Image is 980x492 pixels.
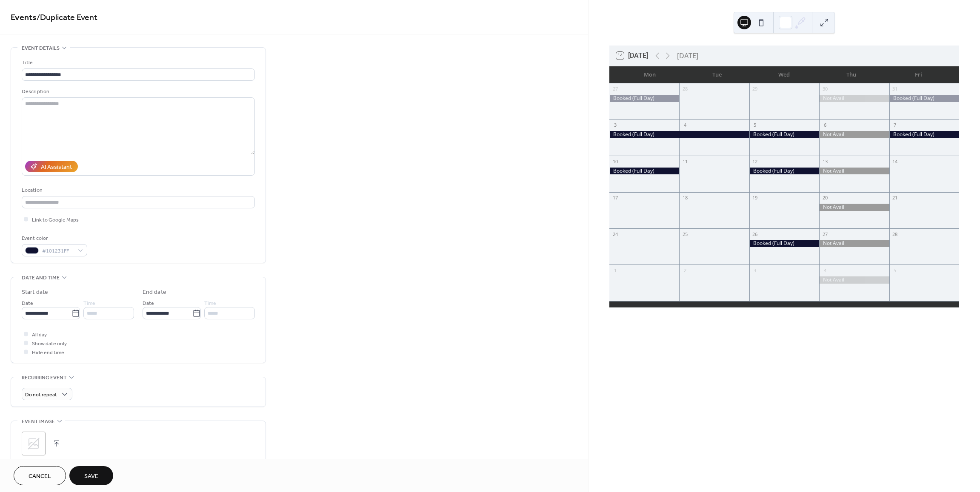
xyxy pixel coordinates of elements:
[819,95,889,102] div: Not Avail
[749,240,819,247] div: Booked (Full Day)
[892,267,898,273] div: 5
[143,299,154,308] span: Date
[22,234,86,243] div: Event color
[32,216,79,225] span: Link to Google Maps
[84,472,98,481] span: Save
[22,273,60,282] span: Date and time
[22,432,46,455] div: ;
[609,95,679,102] div: Booked (Full Day)
[751,66,818,83] div: Wed
[749,131,819,138] div: Booked (Full Day)
[612,195,618,201] div: 17
[682,231,688,237] div: 25
[616,66,683,83] div: Mon
[612,267,618,273] div: 1
[822,122,828,128] div: 6
[22,417,55,426] span: Event image
[822,86,828,92] div: 30
[37,9,97,26] span: / Duplicate Event
[22,186,253,195] div: Location
[892,231,898,237] div: 28
[819,204,889,211] div: Not Avail
[612,122,618,128] div: 3
[32,348,64,357] span: Hide end time
[25,161,78,172] button: AI Assistant
[752,231,758,237] div: 26
[819,131,889,138] div: Not Avail
[752,158,758,165] div: 12
[822,195,828,201] div: 20
[752,267,758,273] div: 3
[819,276,889,284] div: Not Avail
[613,50,651,62] button: 14[DATE]
[22,58,253,67] div: Title
[683,66,751,83] div: Tue
[889,95,959,102] div: Booked (Full Day)
[69,466,113,485] button: Save
[822,267,828,273] div: 4
[682,122,688,128] div: 4
[818,66,885,83] div: Thu
[752,86,758,92] div: 29
[752,195,758,201] div: 19
[682,158,688,165] div: 11
[29,472,51,481] span: Cancel
[25,390,57,400] span: Do not repeat
[892,158,898,165] div: 14
[822,231,828,237] div: 27
[22,44,60,53] span: Event details
[752,122,758,128] div: 5
[143,288,166,297] div: End date
[609,168,679,175] div: Booked (Full Day)
[612,231,618,237] div: 24
[682,267,688,273] div: 2
[822,158,828,165] div: 13
[83,299,95,308] span: Time
[682,86,688,92] div: 28
[11,9,37,26] a: Events
[892,122,898,128] div: 7
[612,158,618,165] div: 10
[677,51,698,61] div: [DATE]
[22,87,253,96] div: Description
[612,86,618,92] div: 27
[819,168,889,175] div: Not Avail
[32,330,47,339] span: All day
[749,168,819,175] div: Booked (Full Day)
[609,131,749,138] div: Booked (Full Day)
[42,247,74,256] span: #101231FF
[22,373,67,382] span: Recurring event
[889,131,959,138] div: Booked (Full Day)
[22,299,33,308] span: Date
[682,195,688,201] div: 18
[892,86,898,92] div: 31
[14,466,66,485] button: Cancel
[892,195,898,201] div: 21
[32,339,67,348] span: Show date only
[819,240,889,247] div: Not Avail
[885,66,952,83] div: Fri
[204,299,216,308] span: Time
[41,163,72,172] div: AI Assistant
[22,288,48,297] div: Start date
